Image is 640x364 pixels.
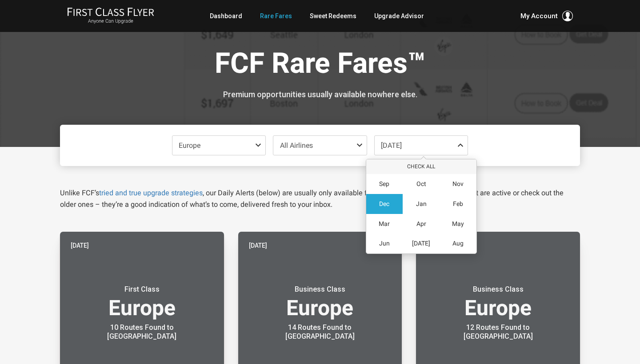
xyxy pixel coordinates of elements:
[412,240,430,247] span: [DATE]
[67,7,154,16] img: First Class Flyer
[86,285,197,294] small: First Class
[520,11,558,21] span: My Account
[452,180,464,188] span: Nov
[71,285,213,319] h3: Europe
[381,141,402,150] span: [DATE]
[280,141,313,150] span: All Airlines
[60,187,580,210] p: Unlike FCF’s , our Daily Alerts (below) are usually only available for a short time. Jump on thos...
[210,8,242,24] a: Dashboard
[379,240,390,247] span: Jun
[249,241,267,250] time: [DATE]
[99,189,203,197] a: tried and true upgrade strategies
[86,323,197,341] div: 10 Routes Found to [GEOGRAPHIC_DATA]
[260,8,292,24] a: Rare Fares
[379,200,389,208] span: Dec
[179,141,200,150] span: Europe
[452,240,464,247] span: Aug
[67,90,573,99] h3: Premium opportunities usually available nowhere else.
[416,200,427,208] span: Jan
[264,285,376,294] small: Business Class
[67,48,573,82] h1: FCF Rare Fares™
[416,180,426,188] span: Oct
[427,285,569,319] h3: Europe
[520,11,573,21] button: My Account
[443,285,554,294] small: Business Class
[374,8,424,24] a: Upgrade Advisor
[452,220,464,228] span: May
[67,7,154,25] a: First Class FlyerAnyone Can Upgrade
[366,159,476,174] button: Check All
[249,285,392,319] h3: Europe
[310,8,356,24] a: Sweet Redeems
[443,323,554,341] div: 12 Routes Found to [GEOGRAPHIC_DATA]
[379,220,390,228] span: Mar
[379,180,389,188] span: Sep
[264,323,376,341] div: 14 Routes Found to [GEOGRAPHIC_DATA]
[416,220,426,228] span: Apr
[67,18,154,24] small: Anyone Can Upgrade
[453,200,463,208] span: Feb
[71,241,89,250] time: [DATE]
